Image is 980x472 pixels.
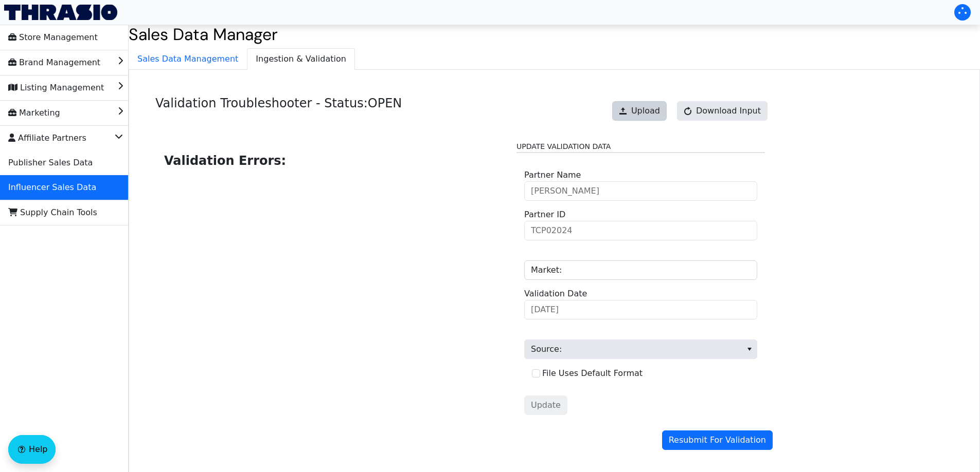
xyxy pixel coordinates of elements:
[8,130,86,146] span: Affiliate Partners
[4,5,117,20] img: Thrasio Logo
[29,443,47,456] span: Help
[524,288,587,300] label: Validation Date
[742,340,757,358] button: select
[8,29,98,46] span: Store Management
[662,430,773,450] button: Resubmit For Validation
[669,434,766,446] span: Resubmit For Validation
[8,179,96,196] span: Influencer Sales Data
[8,204,97,221] span: Supply Chain Tools
[164,152,500,170] h2: Validation Errors:
[524,169,581,181] label: Partner Name
[8,155,93,171] span: Publisher Sales Data
[612,101,667,121] button: Upload
[524,209,565,221] label: Partner ID
[696,105,761,117] span: Download Input
[8,54,100,71] span: Brand Management
[129,25,980,44] h2: Sales Data Manager
[516,141,765,153] legend: Update Validation Data
[155,96,402,129] h4: Validation Troubleshooter - Status: OPEN
[524,339,757,359] span: Source:
[8,435,56,464] button: Help floatingactionbutton
[247,49,354,69] span: Ingestion & Validation
[8,105,60,121] span: Marketing
[8,80,104,96] span: Listing Management
[129,49,246,69] span: Sales Data Management
[677,101,768,121] button: Download Input
[542,368,643,378] label: File Uses Default Format
[631,105,660,117] span: Upload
